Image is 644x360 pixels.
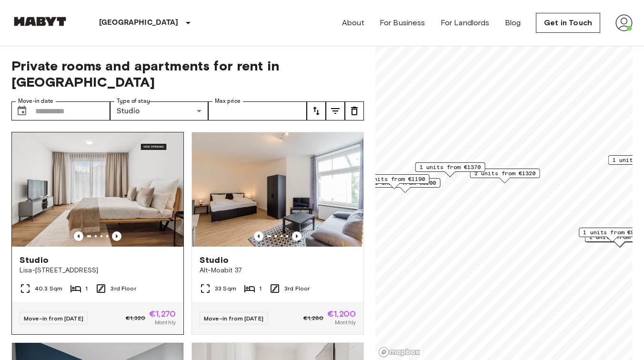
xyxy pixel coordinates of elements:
[284,284,310,293] span: 3rd Floor
[11,132,184,335] a: Marketing picture of unit DE-01-491-304-001Previous imagePrevious imageStudioLisa-[STREET_ADDRESS...
[18,97,53,105] label: Move-in date
[215,97,241,105] label: Max price
[441,17,490,29] a: For Landlords
[371,178,441,193] div: Map marker
[20,254,49,266] span: Studio
[364,175,425,183] span: 1 units from €1190
[615,14,633,31] img: avatar
[99,17,179,29] p: [GEOGRAPHIC_DATA]
[20,266,176,275] span: Lisa-[STREET_ADDRESS]
[12,101,31,120] button: Choose date
[200,254,229,266] span: Studio
[85,284,88,293] span: 1
[149,310,176,318] span: €1,270
[112,231,121,241] button: Previous image
[470,169,540,183] div: Map marker
[420,163,481,171] span: 1 units from €1370
[24,315,83,322] span: Move-in from [DATE]
[342,17,364,29] a: About
[192,132,363,247] img: Marketing picture of unit DE-01-087-003-01H
[378,347,420,358] a: Mapbox logo
[155,318,176,327] span: Monthly
[110,101,209,120] div: Studio
[74,231,83,241] button: Previous image
[215,284,236,293] span: 33 Sqm
[345,101,364,120] button: tune
[375,179,436,187] span: 1 units from €1200
[259,284,262,293] span: 1
[35,284,62,293] span: 40.3 Sqm
[380,17,425,29] a: For Business
[335,318,356,327] span: Monthly
[307,101,326,120] button: tune
[474,169,536,178] span: 2 units from €1320
[11,17,69,26] img: Habyt
[111,284,136,293] span: 3rd Floor
[191,132,364,335] a: Marketing picture of unit DE-01-087-003-01HPrevious imagePrevious imageStudioAlt-Moabit 3733 Sqm1...
[292,231,302,241] button: Previous image
[12,132,183,247] img: Marketing picture of unit DE-01-491-304-001
[204,315,263,322] span: Move-in from [DATE]
[505,17,521,29] a: Blog
[117,97,150,105] label: Type of stay
[11,58,364,90] span: Private rooms and apartments for rent in [GEOGRAPHIC_DATA]
[583,228,641,237] span: 1 units from €970
[415,162,485,177] div: Map marker
[327,310,356,318] span: €1,200
[254,231,263,241] button: Previous image
[200,266,356,275] span: Alt-Moabit 37
[303,314,323,322] span: €1,280
[536,13,600,33] a: Get in Touch
[360,174,430,189] div: Map marker
[326,101,345,120] button: tune
[126,314,145,322] span: €1,320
